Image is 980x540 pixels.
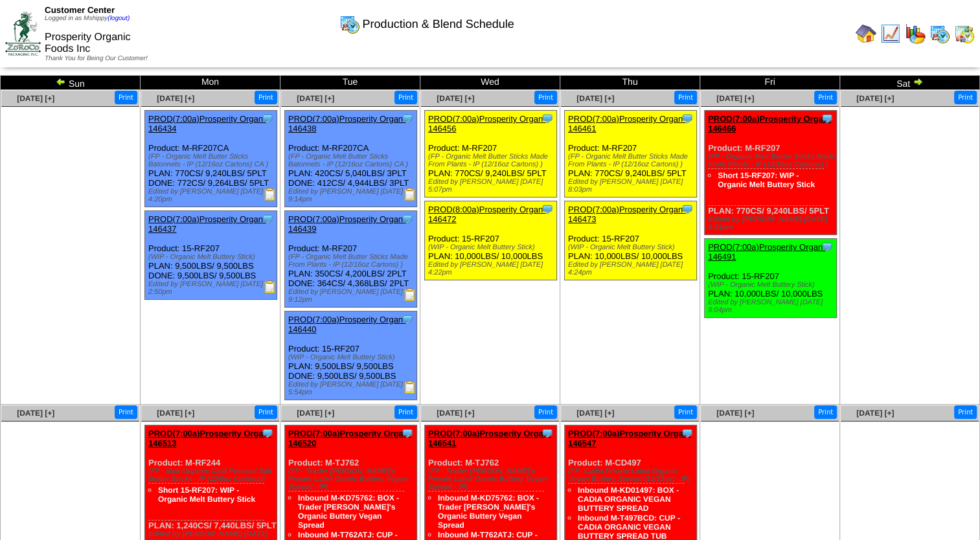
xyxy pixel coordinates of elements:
a: [DATE] [+] [576,94,614,103]
span: [DATE] [+] [297,94,334,103]
img: Tooltip [541,112,554,125]
div: Product: 15-RF207 PLAN: 10,000LBS / 10,000LBS [565,201,697,280]
a: PROD(7:00a)Prosperity Organ-146466 [708,114,831,133]
td: Sun [1,76,141,90]
button: Print [115,91,137,104]
div: Product: M-RF207CA PLAN: 420CS / 5,040LBS / 3PLT DONE: 412CS / 4,944LBS / 3PLT [285,111,417,207]
button: Print [534,91,557,104]
a: [DATE] [+] [856,94,894,103]
a: [DATE] [+] [437,409,474,418]
div: Edited by [PERSON_NAME] [DATE] 9:12pm [288,288,416,304]
a: [DATE] [+] [157,409,194,418]
img: Tooltip [401,427,414,440]
a: (logout) [108,15,130,22]
button: Print [814,91,837,104]
a: PROD(7:00a)Prosperity Organ-146461 [568,114,685,133]
div: Product: 15-RF207 PLAN: 10,000LBS / 10,000LBS [705,239,837,318]
div: Edited by [PERSON_NAME] [DATE] 8:03pm [568,178,696,194]
span: Customer Center [45,5,115,15]
a: PROD(7:00a)Prosperity Organ-146437 [148,214,266,234]
td: Fri [700,76,840,90]
div: Product: 15-RF207 PLAN: 10,000LBS / 10,000LBS [425,201,557,280]
a: [DATE] [+] [157,94,194,103]
a: PROD(7:00a)Prosperity Organ-146491 [708,242,825,262]
img: Tooltip [261,212,274,225]
div: Edited by [PERSON_NAME] [DATE] 2:50pm [148,280,277,296]
img: Tooltip [681,203,694,216]
a: PROD(7:00a)Prosperity Organ-146520 [288,429,411,448]
button: Print [394,405,417,419]
td: Sat [840,76,980,90]
span: Prosperity Organic Foods Inc [45,32,131,54]
a: PROD(7:00a)Prosperity Organ-146513 [148,429,271,448]
a: PROD(8:00a)Prosperity Organ-146472 [428,205,545,224]
img: Tooltip [821,112,834,125]
button: Print [674,405,697,419]
a: PROD(7:00a)Prosperity Organ-146434 [148,114,266,133]
a: PROD(7:00a)Prosperity Organ-146456 [428,114,545,133]
a: PROD(7:00a)Prosperity Organ-146439 [288,214,405,234]
div: Product: M-RF207 PLAN: 770CS / 9,240LBS / 5PLT [425,111,557,197]
img: Tooltip [681,427,694,440]
img: calendarprod.gif [929,23,950,44]
a: PROD(7:00a)Prosperity Organ-146547 [568,429,691,448]
img: home.gif [856,23,876,44]
img: Tooltip [541,427,554,440]
a: [DATE] [+] [17,94,54,103]
a: [DATE] [+] [856,409,894,418]
div: (FP- Cadia Private Label Organic Vegan Buttery Spread (12/13oz) - IP) [568,467,696,483]
td: Mon [141,76,280,90]
button: Print [534,405,557,419]
div: Edited by [PERSON_NAME] [DATE] 5:54pm [288,381,416,396]
a: [DATE] [+] [297,409,334,418]
img: calendarprod.gif [339,14,360,34]
img: Tooltip [541,203,554,216]
div: (FP - Organic Melt Butter Sticks Made From Plants - IP (12/16oz Cartons) ) [428,153,556,168]
button: Print [954,405,977,419]
span: [DATE] [+] [437,94,474,103]
a: [DATE] [+] [716,409,754,418]
div: Edited by [PERSON_NAME] [DATE] 4:20pm [148,188,277,203]
img: Production Report [404,381,416,394]
div: (FP - Organic Melt Butter Sticks Batonnets - IP (12/16oz Cartons) CA ) [148,153,277,168]
a: PROD(7:00a)Prosperity Organ-146473 [568,205,685,224]
img: calendarinout.gif [954,23,975,44]
div: (FP - Organic Melt Butter Sticks Made From Plants - IP (12/16oz Cartons) ) [568,153,696,168]
button: Print [954,91,977,104]
img: Tooltip [401,313,414,326]
span: [DATE] [+] [716,94,754,103]
td: Tue [280,76,420,90]
a: Inbound M-KD75762: BOX - Trader [PERSON_NAME]'s Organic Buttery Vegan Spread [298,493,399,530]
a: [DATE] [+] [17,409,54,418]
div: (FP - Organic Melt Butter Sticks Batonnets - IP (12/16oz Cartons) CA ) [288,153,416,168]
button: Print [394,91,417,104]
td: Thu [560,76,700,90]
a: [DATE] [+] [576,409,614,418]
button: Print [255,405,277,419]
img: Tooltip [821,240,834,253]
button: Print [674,91,697,104]
div: (FP - Trader [PERSON_NAME]'s Private Label Oranic Buttery Vegan Spread - IP) [428,467,556,491]
div: Product: 15-RF207 PLAN: 9,500LBS / 9,500LBS DONE: 9,500LBS / 9,500LBS [285,311,417,400]
a: Short 15-RF207: WIP - Organic Melt Buttery Stick [158,486,255,504]
img: Tooltip [261,112,274,125]
img: graph.gif [905,23,926,44]
img: Production Report [264,280,277,293]
img: Production Report [404,288,416,301]
img: line_graph.gif [880,23,901,44]
div: (FP - Organic Melt Butter Sticks Made From Plants - IP (12/16oz Cartons) ) [708,153,836,168]
div: (FP - Trader [PERSON_NAME]'s Private Label Oranic Buttery Vegan Spread - IP) [288,467,416,491]
button: Print [814,405,837,419]
img: Tooltip [681,112,694,125]
div: Edited by [PERSON_NAME] [DATE] 9:04pm [708,298,836,314]
a: PROD(7:00a)Prosperity Organ-146541 [428,429,551,448]
div: (FP - Organic Melt Butter Sticks Made From Plants - IP (12/16oz Cartons) ) [288,253,416,269]
a: Inbound M-KD75762: BOX - Trader [PERSON_NAME]'s Organic Buttery Vegan Spread [438,493,539,530]
a: Short 15-RF207: WIP - Organic Melt Buttery Stick [718,171,815,189]
div: Product: M-RF207 PLAN: 770CS / 9,240LBS / 5PLT [705,111,837,235]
